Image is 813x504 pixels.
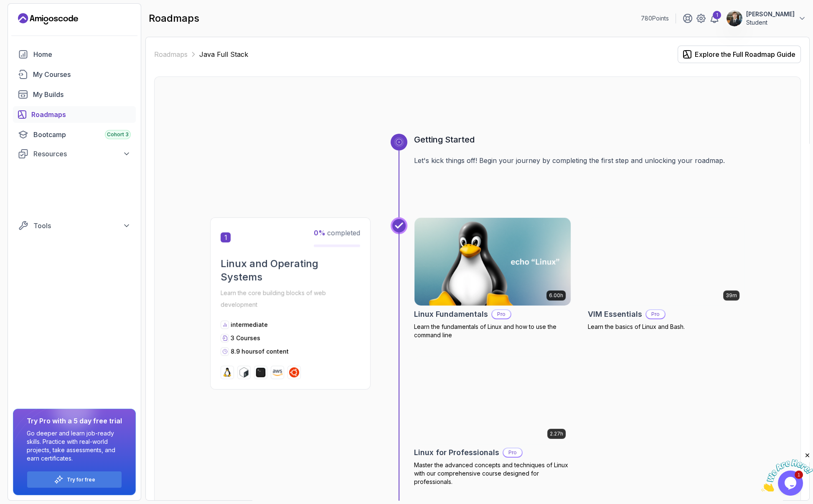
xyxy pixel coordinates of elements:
a: 1 [709,13,719,23]
div: 1 [713,11,721,19]
img: bash logo [239,367,249,377]
div: Tools [33,221,131,231]
button: user profile image[PERSON_NAME]Student [726,10,806,27]
a: Linux for Professionals card2.27hLinux for ProfessionalsProMaster the advanced concepts and techn... [414,356,571,486]
div: My Courses [33,69,131,79]
span: completed [314,229,360,237]
p: Learn the core building blocks of web development [221,287,360,311]
a: builds [13,86,136,103]
p: 8.9 hours of content [231,347,289,356]
img: ubuntu logo [289,367,299,377]
img: user profile image [727,10,742,26]
div: Bootcamp [33,130,131,140]
img: aws logo [272,367,282,377]
p: 2.27h [550,430,563,437]
img: linux logo [222,367,232,377]
button: Try for free [27,471,122,488]
img: Linux for Professionals card [414,356,571,444]
a: Roadmaps [154,49,188,59]
p: Let's kick things off! Begin your journey by completing the first step and unlocking your roadmap. [414,155,745,165]
h2: roadmaps [149,12,199,25]
button: Tools [13,218,136,233]
span: 3 Courses [231,334,260,341]
img: terminal logo [256,367,266,377]
p: 6.00h [549,292,563,299]
span: 1 [221,232,231,242]
h3: Getting Started [414,134,745,145]
p: 780 Points [641,14,669,23]
p: Pro [492,310,511,318]
h2: Linux and Operating Systems [221,257,360,284]
p: [PERSON_NAME] [746,10,795,18]
img: VIM Essentials card [588,218,744,305]
span: 0 % [314,229,325,237]
a: home [13,46,136,63]
h2: Linux Fundamentals [414,308,488,320]
div: Roadmaps [31,109,131,120]
p: Student [746,18,795,27]
a: Linux Fundamentals card6.00hLinux FundamentalsProLearn the fundamentals of Linux and how to use t... [414,217,571,339]
span: Cohort 3 [107,131,129,138]
p: Learn the basics of Linux and Bash. [588,323,745,331]
div: Explore the Full Roadmap Guide [695,49,795,59]
a: Landing page [18,12,78,25]
button: Resources [13,146,136,161]
img: Linux Fundamentals card [414,218,571,305]
iframe: chat widget [761,452,813,491]
div: Resources [33,149,131,159]
p: Java Full Stack [199,49,248,59]
p: Go deeper and learn job-ready skills. Practice with real-world projects, take assessments, and ea... [27,429,122,463]
p: Master the advanced concepts and techniques of Linux with our comprehensive course designed for p... [414,461,571,486]
p: 39m [726,292,737,299]
h2: Linux for Professionals [414,447,499,458]
a: bootcamp [13,126,136,143]
a: Try for free [67,476,95,483]
p: intermediate [231,321,268,329]
a: roadmaps [13,106,136,123]
p: Pro [646,310,665,318]
p: Pro [503,448,522,457]
h2: VIM Essentials [588,308,642,320]
div: Home [33,49,131,59]
div: My Builds [33,89,131,99]
button: Explore the Full Roadmap Guide [678,46,801,63]
a: VIM Essentials card39mVIM EssentialsProLearn the basics of Linux and Bash. [588,217,745,331]
p: Learn the fundamentals of Linux and how to use the command line [414,323,571,339]
a: courses [13,66,136,83]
